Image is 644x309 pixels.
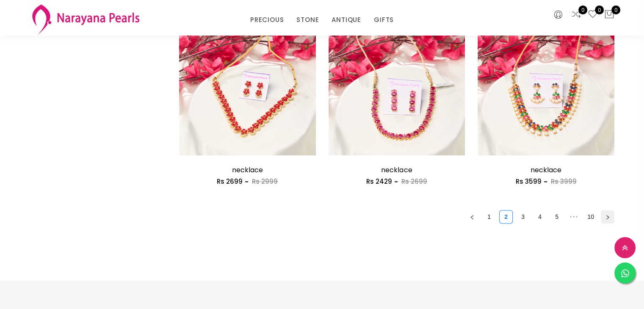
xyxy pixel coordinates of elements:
[366,177,392,186] span: Rs 2429
[250,14,284,26] a: PRECIOUS
[604,9,614,20] button: 0
[500,210,512,223] a: 2
[374,14,394,26] a: GIFTS
[550,210,564,223] li: 5
[533,210,546,223] a: 4
[584,210,597,223] a: 10
[516,210,530,223] li: 3
[584,210,597,223] li: 10
[601,210,614,223] button: right
[482,210,496,223] li: 1
[465,210,479,223] button: left
[567,210,580,223] span: •••
[332,14,361,26] a: ANTIQUE
[571,9,581,20] a: 0
[232,165,263,175] a: necklace
[578,6,587,14] span: 0
[483,210,495,223] a: 1
[605,215,610,220] span: right
[465,210,479,223] li: Previous Page
[499,210,513,223] li: 2
[551,177,577,186] span: Rs 3999
[470,215,475,220] span: left
[516,177,542,186] span: Rs 3599
[217,177,243,186] span: Rs 2699
[252,177,278,186] span: Rs 2999
[531,165,561,175] a: necklace
[550,210,563,223] a: 5
[611,6,620,14] span: 0
[588,9,598,20] a: 0
[381,165,412,175] a: necklace
[296,14,319,26] a: STONE
[401,177,427,186] span: Rs 2699
[517,210,529,223] a: 3
[533,210,547,223] li: 4
[567,210,580,223] li: Next 5 Pages
[601,210,614,223] li: Next Page
[595,6,604,14] span: 0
